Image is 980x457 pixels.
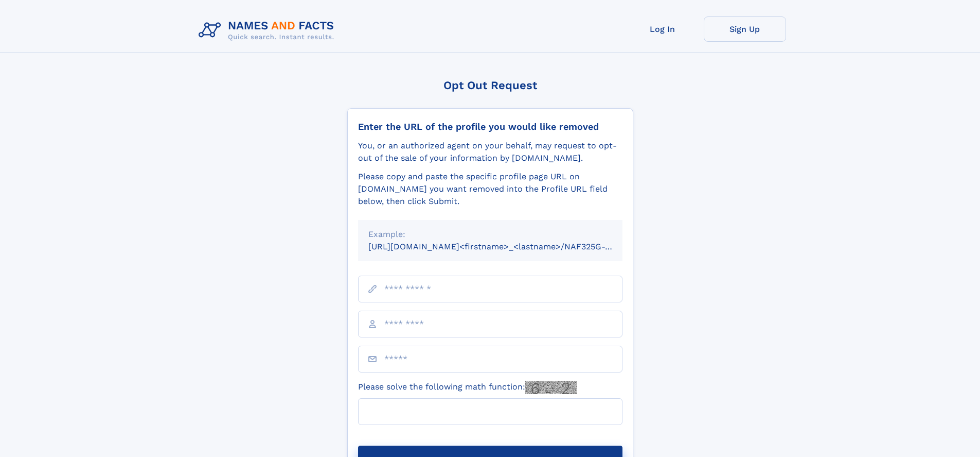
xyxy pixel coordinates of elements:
[358,171,622,208] div: Please copy and paste the specific profile page URL on [DOMAIN_NAME] you want removed into the Pr...
[368,228,612,241] div: Example:
[347,79,633,92] div: Opt Out Request
[358,140,622,164] div: You, or an authorized agent on your behalf, may request to opt-out of the sale of your informatio...
[358,381,577,394] label: Please solve the following math function:
[621,16,704,42] a: Log In
[368,242,642,251] small: [URL][DOMAIN_NAME]<firstname>_<lastname>/NAF325G-xxxxxxxx
[358,121,622,132] div: Enter the URL of the profile you would like removed
[194,16,343,44] img: Logo Names and Facts
[704,16,786,42] a: Sign Up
